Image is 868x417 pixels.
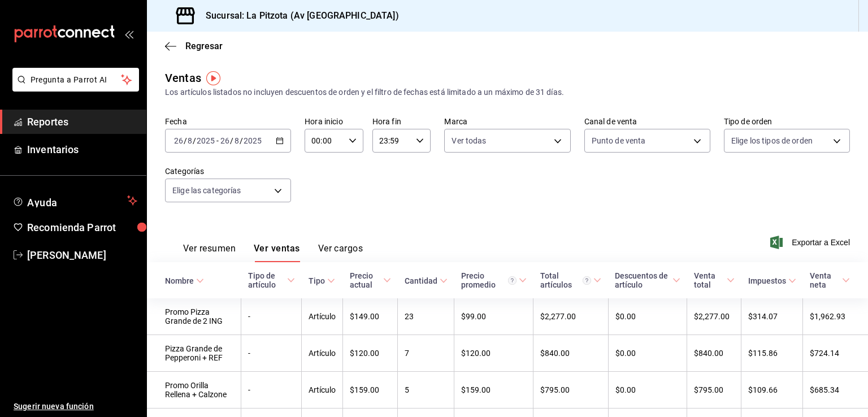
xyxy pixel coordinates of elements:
[343,298,398,335] td: $149.00
[165,276,204,285] span: Nombre
[398,298,454,335] td: 23
[14,401,137,412] span: Sugerir nueva función
[27,247,137,263] span: [PERSON_NAME]
[405,276,448,285] span: Cantidad
[165,41,223,51] button: Regresar
[343,372,398,409] td: $159.00
[31,74,121,86] span: Pregunta a Parrot AI
[165,118,291,125] label: Fecha
[187,136,193,145] input: --
[165,167,291,175] label: Categorías
[694,271,735,289] span: Venta total
[343,335,398,372] td: $120.00
[533,372,608,409] td: $795.00
[608,298,687,335] td: $0.00
[165,86,850,98] div: Los artículos listados no incluyen descuentos de orden y el filtro de fechas está limitado a un m...
[350,271,381,289] div: Precio actual
[220,136,230,145] input: --
[302,372,343,409] td: Artículo
[694,271,724,289] div: Venta total
[748,276,796,285] span: Impuestos
[741,372,803,409] td: $109.66
[584,118,710,125] label: Canal de venta
[173,136,184,145] input: --
[216,136,219,145] span: -
[318,243,363,262] button: Ver cargos
[540,271,601,289] span: Total artículos
[184,136,187,145] span: /
[350,271,391,289] span: Precio actual
[196,136,215,145] input: ----
[27,220,137,235] span: Recomienda Parrot
[12,68,139,92] button: Pregunta a Parrot AI
[540,271,591,289] div: Total artículos
[810,271,840,289] div: Venta neta
[248,271,285,289] div: Tipo de artículo
[533,335,608,372] td: $840.00
[803,372,868,409] td: $685.34
[302,298,343,335] td: Artículo
[243,136,262,145] input: ----
[172,185,241,196] span: Elige las categorías
[724,118,850,125] label: Tipo de orden
[452,135,486,146] span: Ver todas
[608,372,687,409] td: $0.00
[583,276,591,285] svg: El total artículos considera cambios de precios en los artículos así como costos adicionales por ...
[454,335,533,372] td: $120.00
[508,276,517,285] svg: Precio promedio = Total artículos / cantidad
[803,298,868,335] td: $1,962.93
[731,135,813,146] span: Elige los tipos de orden
[165,276,194,285] div: Nombre
[241,335,302,372] td: -
[254,243,300,262] button: Ver ventas
[8,82,139,94] a: Pregunta a Parrot AI
[230,136,233,145] span: /
[234,136,240,145] input: --
[185,41,223,51] span: Regresar
[533,298,608,335] td: $2,277.00
[183,243,236,262] button: Ver resumen
[302,335,343,372] td: Artículo
[241,372,302,409] td: -
[241,298,302,335] td: -
[741,335,803,372] td: $115.86
[206,71,220,85] img: Tooltip marker
[124,29,133,38] button: open_drawer_menu
[398,335,454,372] td: 7
[454,372,533,409] td: $159.00
[444,118,570,125] label: Marca
[405,276,437,285] div: Cantidad
[372,118,431,125] label: Hora fin
[197,9,399,23] h3: Sucursal: La Pitzota (Av [GEOGRAPHIC_DATA])
[193,136,196,145] span: /
[810,271,850,289] span: Venta neta
[741,298,803,335] td: $314.07
[748,276,786,285] div: Impuestos
[461,271,517,289] div: Precio promedio
[309,276,325,285] div: Tipo
[454,298,533,335] td: $99.00
[27,142,137,157] span: Inventarios
[461,271,527,289] span: Precio promedio
[615,271,680,289] span: Descuentos de artículo
[183,243,363,262] div: navigation tabs
[803,335,868,372] td: $724.14
[248,271,295,289] span: Tipo de artículo
[147,298,241,335] td: Promo Pizza Grande de 2 ING
[687,298,741,335] td: $2,277.00
[27,114,137,129] span: Reportes
[398,372,454,409] td: 5
[240,136,243,145] span: /
[615,271,670,289] div: Descuentos de artículo
[27,194,123,207] span: Ayuda
[165,69,201,86] div: Ventas
[687,335,741,372] td: $840.00
[608,335,687,372] td: $0.00
[592,135,646,146] span: Punto de venta
[309,276,335,285] span: Tipo
[305,118,363,125] label: Hora inicio
[772,236,850,249] button: Exportar a Excel
[147,372,241,409] td: Promo Orilla Rellena + Calzone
